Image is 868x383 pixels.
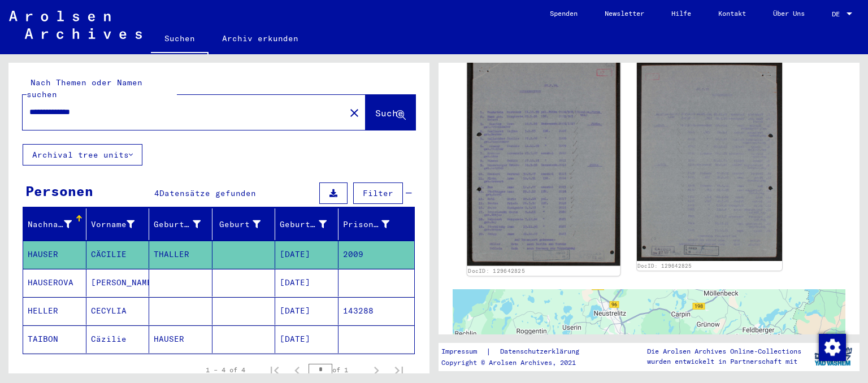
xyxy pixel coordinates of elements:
[23,208,86,240] mat-header-cell: Nachname
[388,359,410,381] button: Last page
[363,188,393,198] span: Filter
[441,346,486,358] a: Impressum
[280,215,341,233] div: Geburtsdatum
[338,241,415,268] mat-cell: 2009
[217,219,261,230] div: Geburt‏
[86,241,150,268] mat-cell: CÄCILIE
[23,297,86,325] mat-cell: HELLER
[366,95,415,130] button: Suche
[637,60,783,261] img: 002.jpg
[338,208,415,240] mat-header-cell: Prisoner #
[151,25,209,54] a: Suchen
[27,77,142,99] mat-label: Nach Themen oder Namen suchen
[154,188,159,198] span: 4
[338,297,415,325] mat-cell: 143288
[309,364,365,375] div: of 1
[9,11,142,39] img: Arolsen_neg.svg
[86,208,150,240] mat-header-cell: Vorname
[275,325,338,353] mat-cell: [DATE]
[467,55,620,266] img: 001.jpg
[23,241,86,268] mat-cell: HAUSER
[159,188,256,198] span: Datensätze gefunden
[832,10,844,18] span: DE
[212,208,276,240] mat-header-cell: Geburt‏
[149,208,212,240] mat-header-cell: Geburtsname
[275,297,338,325] mat-cell: [DATE]
[209,25,312,52] a: Archiv erkunden
[23,144,142,166] button: Archival tree units
[647,346,801,356] p: Die Arolsen Archives Online-Collections
[206,365,245,375] div: 1 – 4 of 4
[441,358,593,368] p: Copyright © Arolsen Archives, 2021
[365,359,388,381] button: Next page
[637,263,692,269] a: DocID: 129642825
[343,215,404,233] div: Prisoner #
[441,346,593,358] div: |
[286,359,309,381] button: Previous page
[263,359,286,381] button: First page
[375,107,403,119] span: Suche
[275,269,338,297] mat-cell: [DATE]
[280,219,327,230] div: Geburtsdatum
[154,215,215,233] div: Geburtsname
[348,106,361,120] mat-icon: close
[812,342,854,371] img: yv_logo.png
[149,325,212,353] mat-cell: HAUSER
[647,356,801,367] p: wurden entwickelt in Partnerschaft mit
[343,101,366,124] button: Clear
[343,219,390,230] div: Prisoner #
[217,215,275,233] div: Geburt‏
[23,325,86,353] mat-cell: TAIBON
[154,219,201,230] div: Geburtsname
[275,241,338,268] mat-cell: [DATE]
[91,215,149,233] div: Vorname
[819,334,846,361] img: Zustimmung ändern
[353,182,403,204] button: Filter
[86,325,150,353] mat-cell: Cäzilie
[28,219,72,230] div: Nachname
[28,215,86,233] div: Nachname
[91,219,135,230] div: Vorname
[86,269,150,297] mat-cell: [PERSON_NAME]
[23,269,86,297] mat-cell: HAUSEROVA
[25,181,93,201] div: Personen
[86,297,150,325] mat-cell: CECYLIA
[468,267,525,274] a: DocID: 129642825
[491,346,593,358] a: Datenschutzerklärung
[275,208,338,240] mat-header-cell: Geburtsdatum
[149,241,212,268] mat-cell: THALLER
